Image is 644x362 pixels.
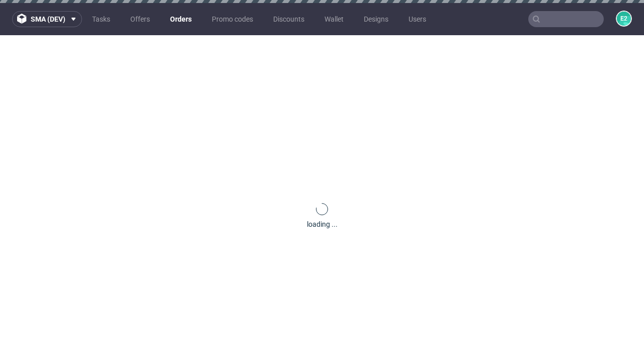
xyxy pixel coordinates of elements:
[124,11,156,27] a: Offers
[12,11,82,27] button: sma (dev)
[267,11,310,27] a: Discounts
[617,12,631,26] figcaption: e2
[31,16,65,23] span: sma (dev)
[307,219,338,229] div: loading ...
[164,11,198,27] a: Orders
[86,11,116,27] a: Tasks
[206,11,259,27] a: Promo codes
[358,11,394,27] a: Designs
[403,11,432,27] a: Users
[318,11,350,27] a: Wallet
